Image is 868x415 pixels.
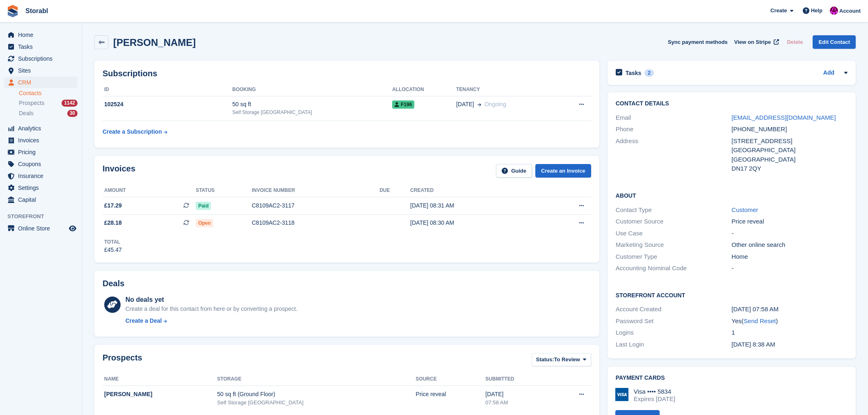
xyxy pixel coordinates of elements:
[252,201,379,210] div: C8109AC2-3117
[196,202,211,210] span: Paid
[392,100,414,109] span: F196
[744,317,776,324] a: Send Reset
[103,69,591,78] h2: Subscriptions
[19,109,78,118] a: Deals 30
[103,128,162,136] div: Create a Subscription
[616,125,732,134] div: Phone
[731,252,847,262] div: Home
[731,206,758,213] a: Customer
[615,388,628,401] img: Visa Logo
[18,135,67,146] span: Invoices
[252,184,379,197] th: Invoice number
[4,146,78,158] a: menu
[616,305,732,314] div: Account Created
[104,390,217,399] div: [PERSON_NAME]
[62,100,78,107] div: 1142
[668,35,728,49] button: Sync payment methods
[104,201,122,210] span: £17.29
[410,184,540,197] th: Created
[634,395,675,403] div: Expires [DATE]
[731,125,847,134] div: [PHONE_NUMBER]
[126,317,162,325] div: Create a Deal
[416,390,485,399] div: Price reveal
[813,35,856,49] a: Edit Contact
[4,194,78,205] a: menu
[104,246,122,254] div: £45.47
[103,83,232,96] th: ID
[18,123,67,134] span: Analytics
[731,240,847,250] div: Other online search
[731,164,847,173] div: DN17 2QY
[4,170,78,182] a: menu
[126,317,297,325] a: Create a Deal
[4,135,78,146] a: menu
[616,264,732,273] div: Accounting Nominal Code
[7,212,82,221] span: Storefront
[18,65,67,76] span: Sites
[18,182,67,194] span: Settings
[731,114,836,121] a: [EMAIL_ADDRESS][DOMAIN_NAME]
[616,291,847,299] h2: Storefront Account
[616,217,732,226] div: Customer Source
[19,109,34,117] span: Deals
[731,341,775,348] time: 2025-08-20 07:38:17 UTC
[18,77,67,88] span: CRM
[536,356,554,364] span: Status:
[410,219,540,227] div: [DATE] 08:30 AM
[67,110,78,117] div: 30
[232,100,392,109] div: 50 sq ft
[18,53,67,64] span: Subscriptions
[731,317,847,326] div: Yes
[4,41,78,52] a: menu
[535,164,591,178] a: Create an Invoice
[485,399,551,407] div: 07:58 AM
[626,69,642,77] h2: Tasks
[634,388,675,395] div: Visa •••• 5834
[456,83,557,96] th: Tenancy
[232,109,392,116] div: Self Storage [GEOGRAPHIC_DATA]
[616,229,732,238] div: Use Case
[554,356,580,364] span: To Review
[196,184,252,197] th: Status
[644,69,654,77] div: 2
[18,170,67,182] span: Insurance
[532,353,591,367] button: Status: To Review
[484,101,506,107] span: Ongoing
[4,123,78,134] a: menu
[731,217,847,226] div: Price reveal
[731,229,847,238] div: -
[4,223,78,234] a: menu
[4,77,78,88] a: menu
[456,100,474,109] span: [DATE]
[126,295,297,305] div: No deals yet
[196,219,213,227] span: Open
[811,7,822,15] span: Help
[18,29,67,41] span: Home
[4,158,78,170] a: menu
[616,340,732,349] div: Last Login
[232,83,392,96] th: Booking
[18,158,67,170] span: Coupons
[783,35,806,49] button: Delete
[19,89,78,97] a: Contacts
[217,373,416,386] th: Storage
[616,240,732,250] div: Marketing Source
[731,305,847,314] div: [DATE] 07:58 AM
[731,155,847,164] div: [GEOGRAPHIC_DATA]
[22,4,51,18] a: Storabl
[485,373,551,386] th: Submitted
[416,373,485,386] th: Source
[19,99,44,107] span: Prospects
[392,83,456,96] th: Allocation
[113,37,196,48] h2: [PERSON_NAME]
[731,137,847,146] div: [STREET_ADDRESS]
[18,41,67,52] span: Tasks
[103,279,124,288] h2: Deals
[103,373,217,386] th: Name
[731,328,847,337] div: 1
[103,100,232,109] div: 102524
[4,53,78,64] a: menu
[823,68,834,78] a: Add
[616,100,847,107] h2: Contact Details
[616,205,732,215] div: Contact Type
